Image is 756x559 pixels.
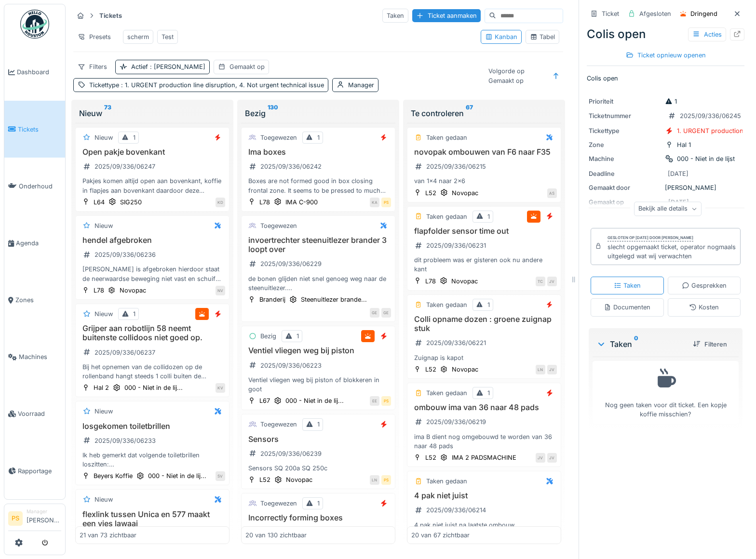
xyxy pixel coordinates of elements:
div: Novopac [451,277,478,286]
a: Agenda [4,214,65,271]
div: 2025/09/336/06233 [94,436,156,445]
div: Bezig [245,107,391,119]
div: Novopac [452,365,478,374]
div: Gemaakt op [229,62,265,71]
div: Sensors SQ 200a SQ 250c [245,464,391,473]
div: 2025/09/336/06239 [260,449,322,458]
div: Tickettype [589,126,661,135]
div: 1 [317,420,320,429]
div: EE [370,396,379,406]
a: Zones [4,272,65,329]
span: Dashboard [17,67,61,77]
div: L78 [425,277,436,286]
div: 2025/09/336/06242 [260,162,322,171]
div: L52 [425,365,436,374]
div: Ik heb gemerkt dat volgende toiletbrillen loszitten: - toilet mannen sas logistiek - beide mannen... [80,451,225,469]
div: 2025/09/336/06214 [426,506,486,515]
div: Taken gedaan [426,300,467,309]
div: Bij het opnemen van de collidozen op de rollenband hangt steeds 1 colli buiten de grijper. Hierdo... [80,362,225,381]
strong: Tickets [95,11,126,20]
div: L52 [425,453,436,462]
div: L64 [94,198,105,207]
div: dit probleem was er gisteren ook nu andere kant [411,255,557,274]
div: 000 - Niet in de lij... [124,383,183,392]
div: 1 [317,499,320,508]
h3: Sensors [245,435,391,444]
div: Nieuw [94,495,113,504]
div: Novopac [286,475,312,484]
div: Dringend [690,9,717,18]
div: Toegewezen [260,133,297,142]
div: Filters [73,60,111,74]
div: Zuignap is kapot [411,353,557,362]
span: : 1. URGENT production line disruption, 4. Not urgent technical issue [119,81,324,89]
div: Taken gedaan [426,212,467,221]
div: 000 - Niet in de lij... [285,396,344,405]
div: 2025/09/336/06223 [260,361,322,370]
div: Manager [348,80,374,90]
div: Kanban [485,32,517,41]
div: 4 pak niet juist na laatste ombouw [411,520,557,530]
div: L67 [259,396,270,405]
h3: hendel afgebroken [80,236,225,245]
div: Ticket [602,9,619,18]
span: Machines [19,352,61,361]
h3: Incorrectly forming boxes [245,513,391,522]
sup: 0 [634,338,638,350]
div: JV [547,453,557,463]
div: ima B dient nog omgebouwd te worden van 36 naar 48 pads [411,432,557,451]
div: 1 [133,133,135,142]
div: JV [547,277,557,286]
div: Nieuw [94,221,113,230]
div: 2025/09/336/06221 [426,338,486,347]
sup: 73 [104,107,111,119]
div: scherm [127,32,149,41]
div: L52 [259,475,270,484]
div: Ticketnummer [589,111,661,120]
h3: losgekomen toiletbrillen [80,422,225,431]
div: [PERSON_NAME] [589,183,742,192]
div: 2025/09/336/06245 [680,111,741,120]
a: PS Manager[PERSON_NAME] [8,508,61,531]
div: Ticket aanmaken [412,9,481,22]
span: Rapportage [18,466,61,476]
div: Boxes are not formed good in box closing frontal zone. It seems to be pressed to much on the righ... [245,176,391,195]
h3: 4 pak niet juist [411,491,557,500]
div: Nieuw [94,133,113,142]
div: TC [536,277,545,286]
div: 2025/09/336/06247 [94,162,155,171]
div: Afgesloten [639,9,671,18]
div: LN [370,475,379,485]
div: 000 - Niet in de lij... [148,471,206,480]
div: 2025/09/336/06219 [426,417,486,426]
div: Colis open [587,26,744,43]
div: Taken gedaan [426,388,467,398]
div: Manager [27,508,61,515]
span: Agenda [16,239,61,248]
div: Novopac [120,286,146,295]
div: Actief [131,62,205,71]
h3: ombouw ima van 36 naar 48 pads [411,403,557,412]
div: Volgorde op Gemaakt op [484,64,547,87]
div: Novopac [452,188,478,198]
div: L52 [425,188,436,198]
div: IMA 2 PADSMACHINE [452,453,516,462]
div: Nieuw [94,407,113,416]
div: Taken gedaan [426,477,467,486]
h3: flexlink tussen Unica en 577 maakt een vies lawaai [80,510,225,528]
div: PS [381,396,391,406]
div: KA [370,198,379,207]
div: Toegewezen [260,221,297,230]
div: Taken gedaan [426,133,467,142]
sup: 67 [466,107,473,119]
p: Colis open [587,74,744,83]
div: slecht opgemaakt ticket, operator nogmaals uitgelegd wat wij verwachten [607,242,736,261]
h3: Ima boxes [245,147,391,157]
sup: 130 [268,107,278,119]
div: Pakjes komen altijd open aan bovenkant, koffie in flapjes aan bovenkant daardoor deze openkomen [80,176,225,195]
div: [PERSON_NAME] is afgebroken hierdoor staat de neerwaardse beweging niet vast en schuift deze alti... [80,265,225,283]
div: Taken [596,338,685,350]
div: Toegewezen [260,499,297,508]
div: Gesprekken [682,281,727,290]
div: JV [536,453,545,463]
